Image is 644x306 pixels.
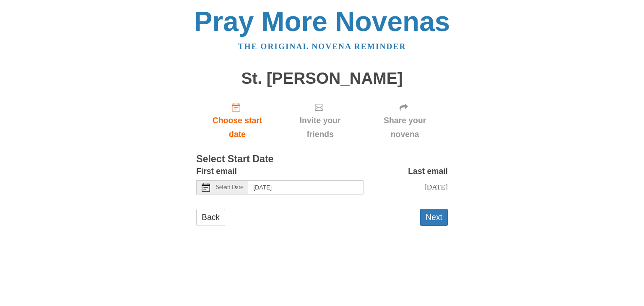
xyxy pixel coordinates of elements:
[196,70,448,88] h1: St. [PERSON_NAME]
[238,42,406,51] a: The original novena reminder
[216,184,243,190] span: Select Date
[370,114,439,141] span: Share your novena
[196,164,237,178] label: First email
[424,183,448,191] span: [DATE]
[205,114,270,141] span: Choose start date
[196,96,278,145] a: Choose start date
[287,114,353,141] span: Invite your friends
[196,154,448,165] h3: Select Start Date
[194,6,450,37] a: Pray More Novenas
[196,209,225,226] a: Back
[420,209,448,226] button: Next
[278,96,362,145] div: Click "Next" to confirm your start date first.
[408,164,448,178] label: Last email
[362,96,448,145] div: Click "Next" to confirm your start date first.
